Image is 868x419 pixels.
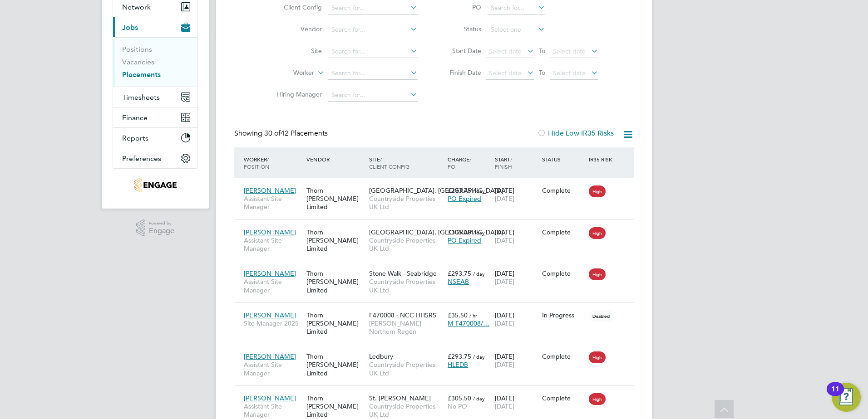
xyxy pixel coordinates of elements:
span: / PO [448,156,471,170]
span: [DATE] [495,236,514,244]
label: Vendor [270,25,322,33]
span: PO Expired [448,195,481,203]
span: High [589,227,606,239]
label: Worker [262,68,314,78]
span: Timesheets [122,93,160,102]
span: St. [PERSON_NAME] [369,394,431,402]
span: PO Expired [448,236,481,244]
div: Showing [234,129,330,138]
div: Vendor [304,151,367,167]
span: Assistant Site Manager [244,402,302,419]
span: HLEDB [448,361,468,369]
div: Jobs [113,37,197,87]
div: [DATE] [493,307,540,332]
span: [DATE] [495,361,514,369]
span: Assistant Site Manager [244,236,302,253]
div: Complete [542,352,585,361]
a: [PERSON_NAME]Site Manager 2025Thorn [PERSON_NAME] LimitedF470008 - NCC HHSRS[PERSON_NAME] - North... [242,306,634,314]
img: thornbaker-logo-retina.png [134,178,176,192]
div: [DATE] [493,348,540,373]
div: Complete [542,186,585,195]
div: Start [493,151,540,175]
span: F470008 - NCC HHSRS [369,311,436,319]
span: High [589,393,606,405]
span: Network [122,3,151,11]
div: Complete [542,269,585,278]
span: Preferences [122,154,161,163]
div: Thorn [PERSON_NAME] Limited [304,307,367,341]
input: Search for... [328,2,418,15]
div: Thorn [PERSON_NAME] Limited [304,348,367,382]
label: Finish Date [440,68,481,77]
button: Finance [113,107,197,127]
span: Disabled [589,310,613,322]
button: Reports [113,128,197,148]
input: Search for... [328,89,418,102]
div: Charge [445,151,493,175]
span: [PERSON_NAME] [244,394,296,402]
span: [DATE] [495,278,514,286]
div: Complete [542,394,585,402]
span: [DATE] [495,195,514,203]
span: Countryside Properties UK Ltd [369,402,443,419]
label: Status [440,25,481,33]
span: £35.50 [448,311,468,319]
span: Stone Walk - Seabridge [369,269,437,278]
span: [PERSON_NAME] [244,228,296,236]
span: Assistant Site Manager [244,278,302,294]
a: Vacancies [122,58,154,66]
span: / Client Config [369,156,409,170]
span: High [589,268,606,280]
span: To [536,67,548,78]
div: Thorn [PERSON_NAME] Limited [304,224,367,258]
span: [PERSON_NAME] [244,352,296,361]
button: Open Resource Center, 11 new notifications [832,383,861,412]
a: [PERSON_NAME]Assistant Site ManagerThorn [PERSON_NAME] LimitedSt. [PERSON_NAME]Countryside Proper... [242,389,634,397]
a: Placements [122,70,161,79]
label: Start Date [440,47,481,55]
span: High [589,351,606,363]
label: Client Config [270,3,322,11]
span: Finance [122,113,148,122]
span: [PERSON_NAME] [244,269,296,278]
span: [PERSON_NAME] [244,311,296,319]
span: £305.50 [448,228,471,236]
span: £293.75 [448,352,471,361]
div: [DATE] [493,265,540,290]
span: / day [473,187,485,194]
span: / day [473,229,485,236]
input: Search for... [328,45,418,58]
div: Status [540,151,587,167]
span: / Finish [495,156,512,170]
button: Jobs [113,17,197,37]
a: Positions [122,45,152,54]
a: [PERSON_NAME]Assistant Site ManagerThorn [PERSON_NAME] Limited[GEOGRAPHIC_DATA], [GEOGRAPHIC_DATA... [242,223,634,231]
span: [GEOGRAPHIC_DATA], [GEOGRAPHIC_DATA] [369,186,503,195]
span: 30 of [264,129,281,138]
a: [PERSON_NAME]Assistant Site ManagerThorn [PERSON_NAME] LimitedLedburyCountryside Properties UK Lt... [242,347,634,355]
span: Countryside Properties UK Ltd [369,278,443,294]
span: Select date [553,47,586,55]
span: Countryside Properties UK Ltd [369,195,443,211]
span: 42 Placements [264,129,328,138]
div: In Progress [542,311,585,319]
div: Thorn [PERSON_NAME] Limited [304,265,367,299]
span: Countryside Properties UK Ltd [369,236,443,253]
span: [DATE] [495,402,514,410]
input: Select one [488,24,545,36]
span: / day [473,270,485,277]
span: Reports [122,134,148,142]
span: £293.75 [448,269,471,278]
div: [DATE] [493,224,540,249]
div: Site [367,151,445,175]
div: 11 [831,389,839,401]
span: [DATE] [495,319,514,327]
label: Hiring Manager [270,90,322,98]
span: / day [473,395,485,402]
span: Jobs [122,23,138,32]
label: Hide Low IR35 Risks [537,129,614,138]
span: Countryside Properties UK Ltd [369,361,443,377]
span: Engage [149,227,174,235]
a: Powered byEngage [136,219,175,237]
div: IR35 Risk [587,151,618,167]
